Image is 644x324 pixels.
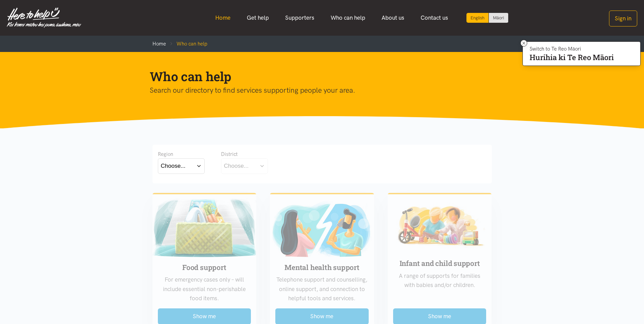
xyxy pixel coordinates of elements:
p: Search our directory to find services supporting people your area. [150,85,484,96]
a: Get help [239,11,277,25]
div: Language toggle [466,13,509,23]
button: Choose... [221,158,268,174]
li: Who can help [166,40,207,48]
a: About us [373,11,412,25]
div: Region [158,150,205,158]
h1: Who can help [150,68,484,85]
div: District [221,150,268,158]
button: Choose... [158,158,205,174]
img: Home [7,7,81,28]
p: Hurihia ki Te Reo Māori [530,54,614,60]
a: Switch to Te Reo Māori [489,13,508,23]
a: Contact us [412,11,456,25]
button: Sign in [609,11,637,26]
a: Home [207,11,239,25]
a: Home [152,41,166,47]
a: Supporters [277,11,323,25]
a: Who can help [323,11,373,25]
p: Switch to Te Reo Māori [530,47,614,51]
div: Current language [466,13,489,23]
div: Choose... [224,161,249,170]
div: Choose... [161,161,186,170]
